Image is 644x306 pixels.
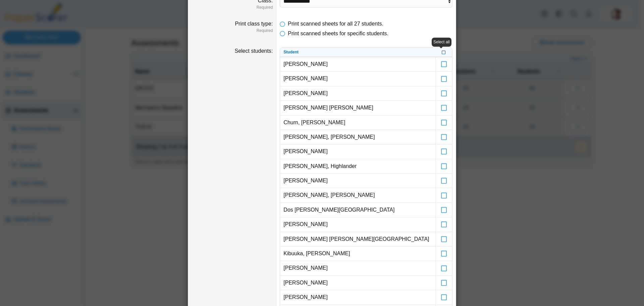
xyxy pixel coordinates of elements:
[280,130,435,144] td: [PERSON_NAME], [PERSON_NAME]
[288,31,388,36] span: Print scanned sheets for specific students.
[280,232,435,247] td: [PERSON_NAME] [PERSON_NAME][GEOGRAPHIC_DATA]
[280,116,435,130] td: Churn, [PERSON_NAME]
[280,276,435,290] td: [PERSON_NAME]
[280,247,435,261] td: Kibuuka, [PERSON_NAME]
[288,21,383,27] span: Print scanned sheets for all 27 students.
[280,290,435,305] td: [PERSON_NAME]
[234,48,273,54] label: Select students
[280,203,435,217] td: Dos [PERSON_NAME][GEOGRAPHIC_DATA]
[235,21,273,27] label: Print class type
[280,188,435,203] td: [PERSON_NAME], [PERSON_NAME]
[280,101,435,115] td: [PERSON_NAME] [PERSON_NAME]
[280,86,435,101] td: [PERSON_NAME]
[280,57,435,72] td: [PERSON_NAME]
[280,48,435,57] th: Student
[280,72,435,86] td: [PERSON_NAME]
[432,38,451,47] div: Select all
[280,144,435,159] td: [PERSON_NAME]
[192,5,273,10] dfn: Required
[280,261,435,275] td: [PERSON_NAME]
[192,28,273,34] dfn: Required
[280,159,435,174] td: [PERSON_NAME], Highlander
[280,217,435,232] td: [PERSON_NAME]
[280,174,435,188] td: [PERSON_NAME]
